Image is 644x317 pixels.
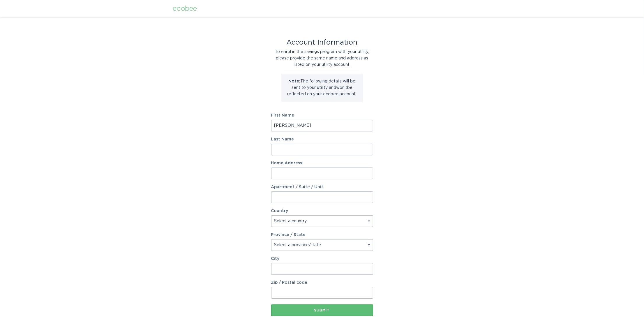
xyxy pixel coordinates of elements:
[286,78,359,97] p: The following details will be sent to your utility and won't be reflected on your ecobee account.
[274,309,370,312] div: Submit
[173,6,197,12] div: ecobee
[271,39,373,46] div: Account Information
[271,137,373,141] label: Last Name
[271,209,288,213] label: Country
[271,281,373,285] label: Zip / Postal code
[271,49,373,68] div: To enrol in the savings program with your utility, please provide the same name and address as li...
[289,79,301,83] strong: Note:
[271,161,373,165] label: Home Address
[271,233,306,237] label: Province / State
[271,257,373,261] label: City
[271,185,373,189] label: Apartment / Suite / Unit
[271,113,373,117] label: First Name
[271,304,373,316] button: Submit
